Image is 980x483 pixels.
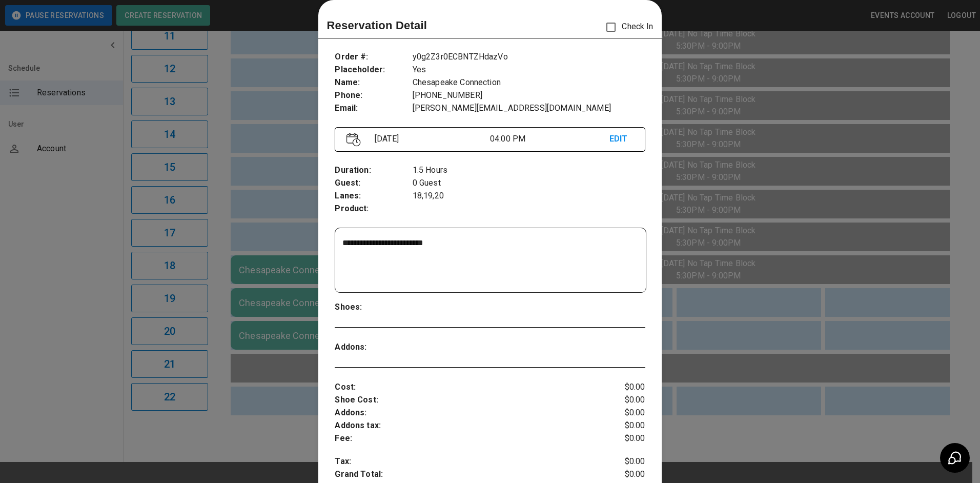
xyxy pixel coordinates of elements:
p: EDIT [609,133,634,146]
p: [PERSON_NAME][EMAIL_ADDRESS][DOMAIN_NAME] [413,102,645,115]
p: Chesapeake Connection [413,76,645,89]
p: Yes [413,64,645,76]
p: Shoes : [335,301,412,314]
p: 18,19,20 [413,190,645,203]
p: $0.00 [594,381,645,394]
p: Phone : [335,89,412,102]
p: Placeholder : [335,64,412,76]
p: Email : [335,102,412,115]
p: Name : [335,76,412,89]
p: $0.00 [594,432,645,445]
p: y0g2Z3r0ECBNTZHdazVo [413,51,645,64]
p: Check In [600,16,653,38]
p: 1.5 Hours [413,164,645,177]
p: [PHONE_NUMBER] [413,89,645,102]
p: $0.00 [594,394,645,407]
p: $0.00 [594,419,645,432]
p: Product : [335,203,412,215]
p: Addons : [335,341,412,354]
img: Vector [346,133,361,147]
p: Duration : [335,164,412,177]
p: Cost : [335,381,593,394]
p: Order # : [335,51,412,64]
p: Tax : [335,455,593,468]
p: $0.00 [594,407,645,419]
p: Fee : [335,432,593,445]
p: 04:00 PM [490,133,609,145]
p: Lanes : [335,190,412,203]
p: Reservation Detail [326,17,427,34]
p: Addons : [335,407,593,419]
p: $0.00 [594,455,645,468]
p: 0 Guest [413,177,645,190]
p: Addons tax : [335,419,593,432]
p: Guest : [335,177,412,190]
p: [DATE] [371,133,490,145]
p: Shoe Cost : [335,394,593,407]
